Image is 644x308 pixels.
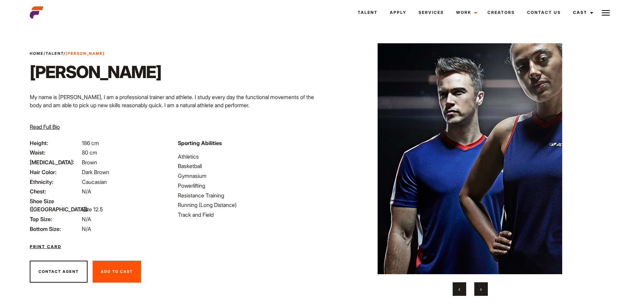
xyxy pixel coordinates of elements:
[384,3,412,22] a: Apply
[30,197,80,213] span: Shoe Size ([GEOGRAPHIC_DATA]):
[30,51,105,56] span: / /
[82,216,91,222] span: N/A
[30,261,88,283] button: Contact Agent
[178,211,318,219] li: Track and Field
[30,6,43,19] img: cropped-aefm-brand-fav-22-square.png
[178,162,318,170] li: Basketball
[602,9,610,17] img: Burger icon
[412,3,450,22] a: Services
[82,179,107,185] span: Caucasian
[30,178,80,186] span: Ethnicity:
[30,62,161,82] h1: [PERSON_NAME]
[338,43,602,274] img: asda
[178,140,222,146] strong: Sporting Abilities
[480,286,482,292] span: Next
[567,3,597,22] a: Cast
[93,261,141,283] button: Add To Cast
[30,115,318,139] p: Being a fully qualified personal trainer, working in the industry for over 3 years and training f...
[30,168,80,176] span: Hair Color:
[30,93,318,109] p: My name is [PERSON_NAME], I am a professional trainer and athlete. I study every day the function...
[46,51,64,56] a: Talent
[30,215,80,223] span: Top Size:
[30,139,80,147] span: Height:
[82,169,109,175] span: Dark Brown
[30,158,80,166] span: [MEDICAL_DATA]:
[178,201,318,209] li: Running (Long Distance)
[101,269,133,274] span: Add To Cast
[66,51,105,56] strong: [PERSON_NAME]
[178,191,318,199] li: Resistance Training
[30,123,60,130] span: Read Full Bio
[82,188,91,195] span: N/A
[30,123,60,131] button: Read Full Bio
[82,226,91,232] span: N/A
[352,3,384,22] a: Talent
[82,159,97,166] span: Brown
[82,140,99,146] span: 186 cm
[30,187,80,195] span: Chest:
[521,3,567,22] a: Contact Us
[178,152,318,161] li: Athletics
[30,244,61,250] a: Print Card
[82,149,97,156] span: 80 cm
[450,3,481,22] a: Work
[30,148,80,157] span: Waist:
[481,3,521,22] a: Creators
[30,225,80,233] span: Bottom Size:
[82,206,103,213] span: Size 12.5
[178,182,318,190] li: Powerlifting
[178,172,318,180] li: Gymnasium
[458,286,460,292] span: Previous
[30,51,44,56] a: Home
